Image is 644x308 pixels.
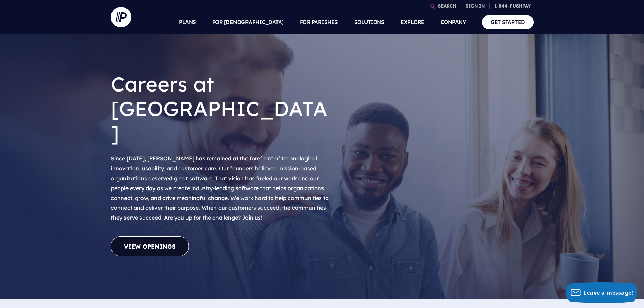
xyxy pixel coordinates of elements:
a: EXPLORE [401,10,424,34]
a: PLANS [179,10,196,34]
a: GET STARTED [482,15,534,29]
a: COMPANY [441,10,466,34]
span: Leave a message! [583,289,634,296]
button: Leave a message! [566,282,637,303]
span: Since [DATE], [PERSON_NAME] has remained at the forefront of technological innovation, usability,... [111,155,329,221]
a: FOR [DEMOGRAPHIC_DATA] [212,10,284,34]
h1: Careers at [GEOGRAPHIC_DATA] [111,66,332,151]
a: FOR PARISHES [300,10,338,34]
a: View Openings [111,236,189,256]
a: SOLUTIONS [354,10,385,34]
